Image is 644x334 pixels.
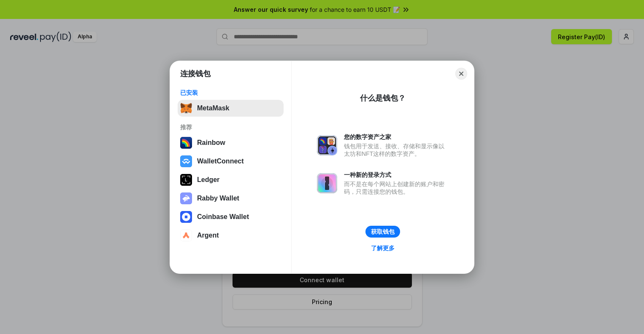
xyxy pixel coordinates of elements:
div: 已安装 [180,89,281,96]
button: Coinbase Wallet [178,208,284,225]
div: Argent [197,232,219,239]
img: svg+xml,%3Csvg%20xmlns%3D%22http%3A%2F%2Fwww.w3.org%2F2000%2Fsvg%22%20fill%3D%22none%22%20viewBox... [180,192,192,204]
div: 了解更多 [371,244,395,252]
div: Rainbow [197,139,225,147]
button: WalletConnect [178,153,284,170]
button: Rabby Wallet [178,190,284,207]
img: svg+xml,%3Csvg%20xmlns%3D%22http%3A%2F%2Fwww.w3.org%2F2000%2Fsvg%22%20fill%3D%22none%22%20viewBox... [317,135,337,155]
button: Argent [178,227,284,244]
a: 了解更多 [366,243,400,254]
div: 获取钱包 [371,228,395,235]
button: Rainbow [178,134,284,151]
div: Coinbase Wallet [197,213,249,221]
button: Close [455,68,467,80]
img: svg+xml,%3Csvg%20width%3D%2228%22%20height%3D%2228%22%20viewBox%3D%220%200%2028%2028%22%20fill%3D... [180,230,192,241]
div: 一种新的登录方式 [344,171,449,179]
h1: 连接钱包 [180,69,211,79]
div: MetaMask [197,104,229,112]
button: MetaMask [178,100,284,117]
img: svg+xml,%3Csvg%20fill%3D%22none%22%20height%3D%2233%22%20viewBox%3D%220%200%2035%2033%22%20width%... [180,102,192,114]
button: Ledger [178,171,284,188]
div: 什么是钱包？ [360,93,406,103]
div: Rabby Wallet [197,195,239,202]
div: 钱包用于发送、接收、存储和显示像以太坊和NFT这样的数字资产。 [344,142,449,158]
img: svg+xml,%3Csvg%20width%3D%2228%22%20height%3D%2228%22%20viewBox%3D%220%200%2028%2028%22%20fill%3D... [180,211,192,223]
button: 获取钱包 [365,226,400,238]
div: Ledger [197,176,219,184]
div: WalletConnect [197,158,244,165]
div: 推荐 [180,123,281,131]
img: svg+xml,%3Csvg%20xmlns%3D%22http%3A%2F%2Fwww.w3.org%2F2000%2Fsvg%22%20fill%3D%22none%22%20viewBox... [317,173,337,193]
img: svg+xml,%3Csvg%20width%3D%2228%22%20height%3D%2228%22%20viewBox%3D%220%200%2028%2028%22%20fill%3D... [180,155,192,167]
img: svg+xml,%3Csvg%20xmlns%3D%22http%3A%2F%2Fwww.w3.org%2F2000%2Fsvg%22%20width%3D%2228%22%20height%3... [180,174,192,186]
div: 而不是在每个网站上创建新的账户和密码，只需连接您的钱包。 [344,180,449,195]
div: 您的数字资产之家 [344,133,449,141]
img: svg+xml,%3Csvg%20width%3D%22120%22%20height%3D%22120%22%20viewBox%3D%220%200%20120%20120%22%20fil... [180,137,192,149]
